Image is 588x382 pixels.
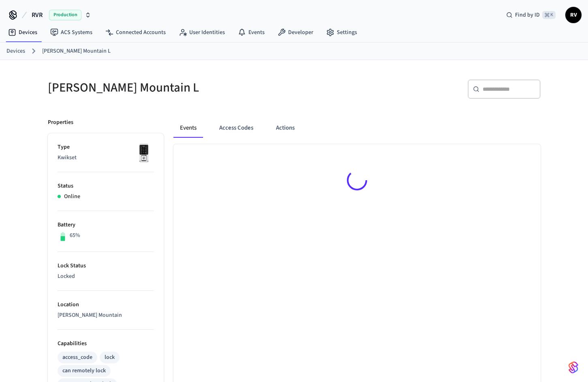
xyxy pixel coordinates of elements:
[2,25,44,40] a: Devices
[269,118,301,138] button: Actions
[62,367,106,375] div: can remotely lock
[62,353,92,362] div: access_code
[99,25,172,40] a: Connected Accounts
[58,301,154,309] p: Location
[213,118,260,138] button: Access Codes
[320,25,363,40] a: Settings
[58,272,154,281] p: Locked
[173,118,203,138] button: Events
[32,10,43,20] span: RVR
[58,221,154,229] p: Battery
[58,311,154,320] p: [PERSON_NAME] Mountain
[6,47,25,55] a: Devices
[58,262,154,270] p: Lock Status
[515,11,540,19] span: Find by ID
[500,8,562,22] div: Find by ID⌘ K
[134,143,154,163] img: Kwikset Halo Touchscreen Wifi Enabled Smart Lock, Polished Chrome, Front
[70,231,80,240] p: 65%
[565,7,582,23] button: RV
[569,361,578,374] img: SeamLogoGradient.69752ec5.svg
[231,25,271,40] a: Events
[58,154,154,162] p: Kwikset
[49,10,81,20] span: Production
[48,79,289,96] h5: [PERSON_NAME] Mountain L
[566,8,581,22] span: RV
[42,47,111,55] a: [PERSON_NAME] Mountain L
[271,25,320,40] a: Developer
[44,25,99,40] a: ACS Systems
[542,11,556,19] span: ⌘ K
[173,118,541,138] div: ant example
[105,353,115,362] div: lock
[48,118,73,127] p: Properties
[58,143,154,152] p: Type
[172,25,231,40] a: User Identities
[58,339,154,348] p: Capabilities
[64,192,80,201] p: Online
[58,182,154,190] p: Status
